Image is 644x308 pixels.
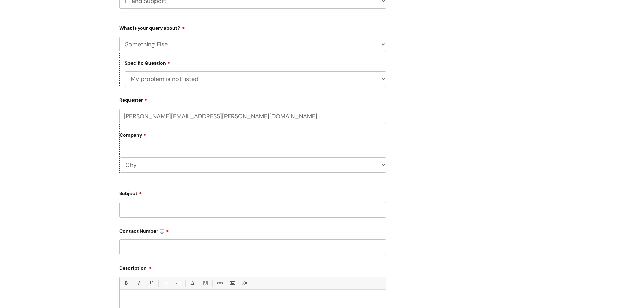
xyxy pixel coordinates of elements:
label: What is your query about? [119,23,386,31]
label: Contact Number [119,226,386,234]
label: Requester [119,95,386,103]
input: Email [119,109,386,124]
a: Font Color [188,279,197,287]
a: Underline(Ctrl-U) [147,279,155,287]
a: Back Color [201,279,209,287]
label: Specific Question [125,59,171,66]
a: 1. Ordered List (Ctrl-Shift-8) [174,279,182,287]
a: • Unordered List (Ctrl-Shift-7) [161,279,170,287]
a: Bold (Ctrl-B) [122,279,130,287]
a: Link [215,279,224,287]
a: Remove formatting (Ctrl-\) [240,279,249,287]
a: Italic (Ctrl-I) [134,279,143,287]
img: info-icon.svg [160,229,164,234]
label: Company [120,130,386,145]
label: Description [119,263,386,271]
label: Subject [119,188,386,196]
a: Insert Image... [228,279,236,287]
